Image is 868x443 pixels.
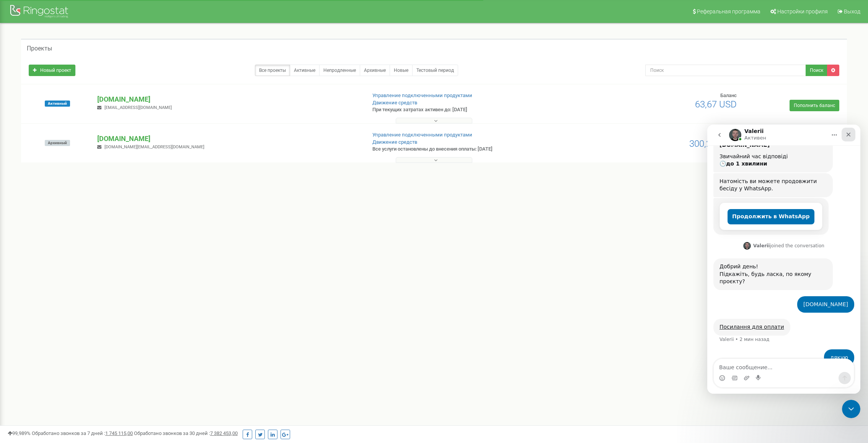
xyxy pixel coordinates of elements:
[104,105,172,110] span: [EMAIL_ADDRESS][DOMAIN_NAME]
[806,65,827,76] button: Поиск
[290,65,320,76] a: Активные
[372,100,417,105] a: Движение средств
[319,65,360,76] a: Непродленные
[790,100,839,111] a: Пополнить баланс
[29,65,75,76] a: Новый проект
[720,92,737,98] span: Баланс
[105,430,133,436] u: 1 745 115,00
[842,400,860,418] iframe: Intercom live chat
[360,65,390,76] a: Архивные
[707,125,860,394] iframe: Intercom live chat
[27,45,52,52] h5: Проекты
[372,146,566,153] p: Все услуги остановлены до внесения оплаты: [DATE]
[255,65,290,76] a: Все проекты
[32,430,133,436] span: Обработано звонков за 7 дней :
[97,94,360,104] p: [DOMAIN_NAME]
[372,92,472,98] a: Управление подключенными продуктами
[645,65,806,76] input: Поиск
[412,65,458,76] a: Тестовый период
[45,140,70,146] span: Архивный
[210,430,238,436] u: 7 382 453,00
[372,132,472,138] a: Управление подключенными продуктами
[390,65,413,76] a: Новые
[97,134,360,144] p: [DOMAIN_NAME]
[697,8,760,15] span: Реферальная программа
[8,430,31,436] span: 99,989%
[777,8,828,15] span: Настройки профиля
[372,106,566,114] p: При текущих затратах активен до: [DATE]
[104,144,204,149] span: [DOMAIN_NAME][EMAIL_ADDRESS][DOMAIN_NAME]
[844,8,860,15] span: Выход
[689,138,737,149] span: 300,28 UAH
[372,139,417,145] a: Движение средств
[45,101,70,107] span: Активный
[134,430,238,436] span: Обработано звонков за 30 дней :
[695,99,737,110] span: 63,67 USD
